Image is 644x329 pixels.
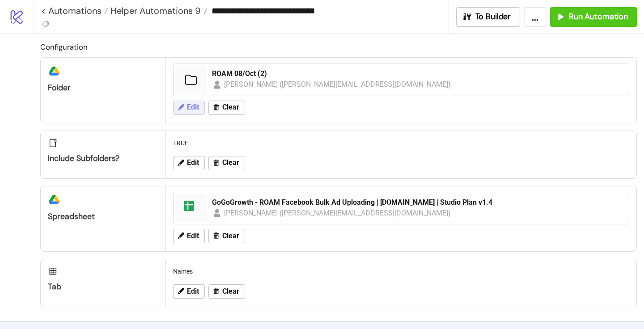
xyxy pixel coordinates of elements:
div: [PERSON_NAME] ([PERSON_NAME][EMAIL_ADDRESS][DOMAIN_NAME]) [224,207,451,219]
span: Clear [222,103,239,111]
div: Tab [48,282,158,292]
span: Edit [187,232,199,240]
div: Folder [48,83,158,93]
span: Edit [187,159,199,167]
button: Edit [173,156,205,170]
span: Clear [222,287,239,295]
button: Edit [173,284,205,299]
button: Edit [173,229,205,243]
h2: Configuration [40,41,637,53]
button: Run Automation [550,7,637,27]
button: Clear [208,156,245,170]
div: GoGoGrowth - ROAM Facebook Bulk Ad Uploading | [DOMAIN_NAME] | Studio Plan v1.4 [212,198,623,207]
span: Clear [222,232,239,240]
span: Clear [222,159,239,167]
a: < Automations [41,6,108,15]
div: TRUE [169,135,633,152]
div: Include subfolders? [48,153,158,164]
button: Clear [208,284,245,299]
div: Names [169,263,633,280]
span: Edit [187,103,199,111]
a: Helper Automations 9 [108,6,208,15]
span: Edit [187,287,199,295]
div: ROAM 08/Oct (2) [212,69,623,79]
button: ... [524,7,547,27]
span: Helper Automations 9 [108,5,201,17]
span: To Builder [475,12,511,22]
button: Clear [208,101,245,115]
span: Run Automation [569,12,628,22]
div: Spreadsheet [48,211,158,222]
div: [PERSON_NAME] ([PERSON_NAME][EMAIL_ADDRESS][DOMAIN_NAME]) [224,79,451,90]
button: Clear [208,229,245,243]
button: To Builder [456,7,521,27]
button: Edit [173,101,205,115]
